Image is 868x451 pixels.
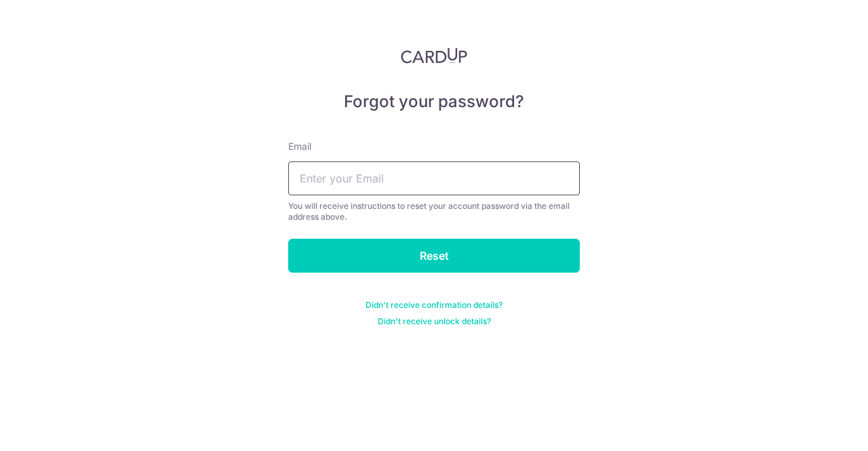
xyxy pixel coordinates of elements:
h5: Forgot your password? [288,91,580,113]
a: Didn't receive unlock details? [378,316,491,327]
div: You will receive instructions to reset your account password via the email address above. [288,201,580,222]
a: Didn't receive confirmation details? [366,300,502,311]
label: Email [288,140,311,153]
input: Reset [288,239,580,273]
img: CardUp Logo [401,47,467,64]
input: Enter your Email [288,161,580,195]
